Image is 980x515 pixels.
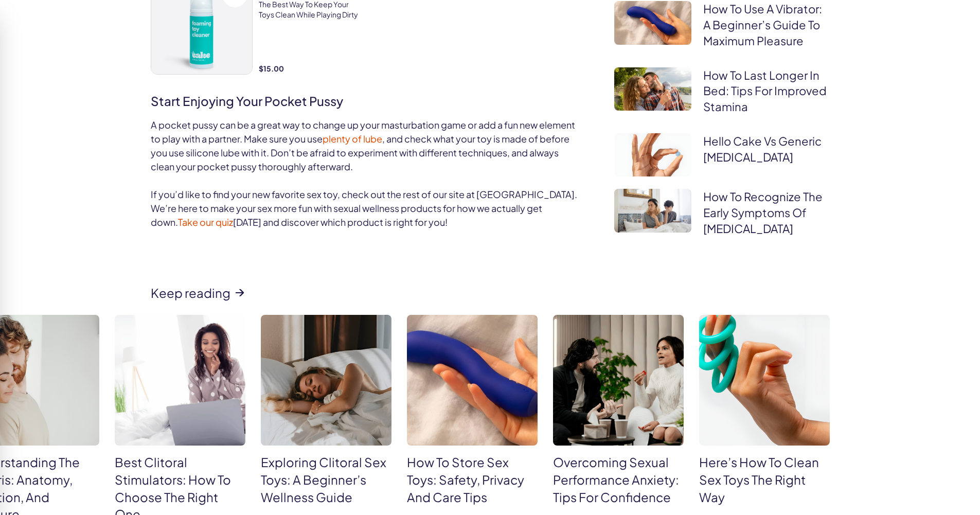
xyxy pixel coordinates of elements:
[703,134,822,164] a: Hello Cake vs Generic [MEDICAL_DATA]
[115,315,245,446] img: A Woman In Bed Shopping Online For The Best Clit Stimulator
[614,189,691,233] img: How Do I Know If I Have ED?
[703,190,823,236] a: How To Recognize The Early Symptoms Of [MEDICAL_DATA]
[703,68,827,114] a: How To Last Longer In Bed: Tips For Improved Stamina
[261,454,386,504] a: Exploring Clitoral Sex Toys: A Beginner’s Wellness Guide
[553,454,679,504] a: Overcoming Sexual Performance Anxiety: Tips For Confidence
[699,315,830,446] img: Learn How to Clean Sex Toys With Hello Cake
[407,454,524,504] a: How To Store Sex Toys: Safety, Privacy And Care Tips
[261,315,391,446] img: A Woman Relaxing In Bed After Enjoying Clit Sex Toys
[614,1,691,44] img: How To Use A Vibrator
[699,454,819,504] a: Here’s How to Clean Sex Toys the Right Way
[178,216,233,228] a: Take our quiz
[259,65,361,72] strong: $15.00
[151,187,583,229] p: If you’d like to find your new favorite sex toy, check out the rest of our site at [GEOGRAPHIC_DA...
[703,2,822,48] a: How To Use A Vibrator: A Beginner’s Guide To Maximum Pleasure
[151,85,583,110] h2: Start Enjoying Your Pocket Pussy
[323,133,382,145] a: plenty of lube
[553,315,684,446] img: A Couple Relaxing On A Couch, Talking Openly And Building Confidence
[614,133,691,176] img: Generic Viagra
[614,67,691,111] img: How To Last Longer In Bed
[407,315,538,446] img: How to Store Sex Toys Safely
[151,118,583,173] p: A pocket pussy can be a great way to change up your masturbation game or add a fun new element to...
